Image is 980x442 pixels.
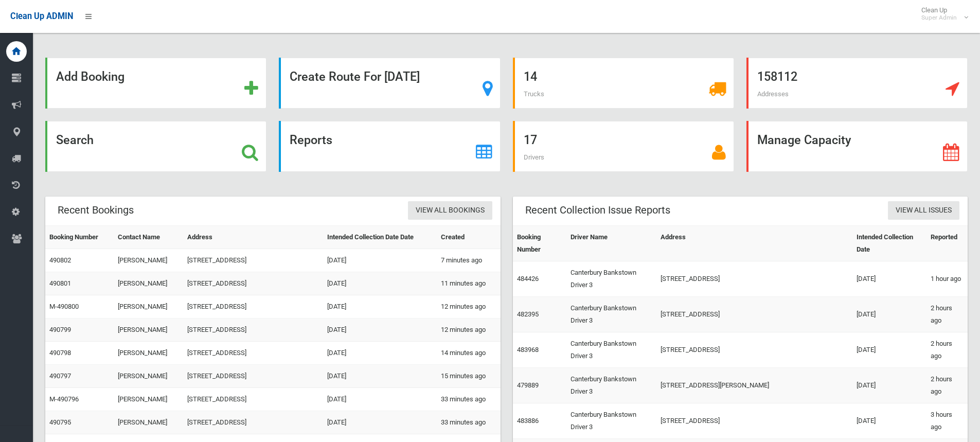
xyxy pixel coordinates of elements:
td: [DATE] [852,297,926,332]
th: Booking Number [513,226,566,261]
th: Address [183,226,323,249]
a: 490795 [49,418,71,426]
td: [DATE] [852,403,926,439]
th: Created [437,226,501,249]
a: Reports [279,121,500,172]
td: [STREET_ADDRESS] [183,342,323,365]
td: [STREET_ADDRESS] [656,297,852,332]
a: 14 Trucks [513,58,734,109]
td: 2 hours ago [926,297,968,332]
a: Create Route For [DATE] [279,58,500,109]
a: Add Booking [45,58,266,109]
th: Booking Number [45,226,114,249]
td: [STREET_ADDRESS] [183,249,323,272]
strong: Reports [290,133,332,147]
td: [STREET_ADDRESS] [183,388,323,411]
a: View All Issues [888,201,959,220]
a: 483886 [517,417,539,425]
a: 490797 [49,372,71,380]
td: 33 minutes ago [437,388,501,411]
td: [STREET_ADDRESS] [656,403,852,439]
td: 33 minutes ago [437,411,501,434]
a: 490798 [49,349,71,357]
td: Canterbury Bankstown Driver 3 [566,261,656,297]
td: [STREET_ADDRESS] [656,332,852,368]
strong: Search [56,133,94,147]
strong: Create Route For [DATE] [290,69,420,84]
a: 490799 [49,326,71,333]
td: [STREET_ADDRESS] [183,272,323,295]
td: [PERSON_NAME] [114,319,183,342]
strong: Add Booking [56,69,124,84]
a: Manage Capacity [746,121,968,172]
header: Recent Collection Issue Reports [513,200,683,220]
td: [STREET_ADDRESS] [656,261,852,297]
td: [STREET_ADDRESS] [183,295,323,319]
a: 490801 [49,279,71,287]
td: Canterbury Bankstown Driver 3 [566,332,656,368]
a: M-490800 [49,303,79,310]
td: 14 minutes ago [437,342,501,365]
a: M-490796 [49,395,79,403]
td: 11 minutes ago [437,272,501,295]
a: 484426 [517,275,539,282]
a: 17 Drivers [513,121,734,172]
small: Super Admin [921,14,957,22]
td: [DATE] [852,368,926,403]
td: 12 minutes ago [437,295,501,319]
td: [PERSON_NAME] [114,365,183,388]
strong: 17 [524,133,537,147]
a: 158112 Addresses [746,58,968,109]
td: [PERSON_NAME] [114,388,183,411]
td: [STREET_ADDRESS][PERSON_NAME] [656,368,852,403]
a: Search [45,121,266,172]
td: [PERSON_NAME] [114,249,183,272]
a: 490802 [49,256,71,264]
td: 1 hour ago [926,261,968,297]
td: [PERSON_NAME] [114,342,183,365]
td: 2 hours ago [926,368,968,403]
th: Address [656,226,852,261]
td: [DATE] [323,411,437,434]
span: Drivers [524,153,544,161]
td: [DATE] [323,365,437,388]
header: Recent Bookings [45,200,146,220]
td: Canterbury Bankstown Driver 3 [566,368,656,403]
td: [STREET_ADDRESS] [183,319,323,342]
span: Addresses [757,90,789,98]
td: [PERSON_NAME] [114,295,183,319]
td: Canterbury Bankstown Driver 3 [566,297,656,332]
strong: 158112 [757,69,797,84]
td: [DATE] [852,261,926,297]
td: [DATE] [852,332,926,368]
td: [STREET_ADDRESS] [183,411,323,434]
td: 15 minutes ago [437,365,501,388]
td: [PERSON_NAME] [114,272,183,295]
a: View All Bookings [408,201,492,220]
th: Intended Collection Date Date [323,226,437,249]
td: [DATE] [323,388,437,411]
td: [DATE] [323,319,437,342]
td: [DATE] [323,272,437,295]
th: Driver Name [566,226,656,261]
td: 3 hours ago [926,403,968,439]
td: [STREET_ADDRESS] [183,365,323,388]
span: Trucks [524,90,544,98]
th: Contact Name [114,226,183,249]
td: Canterbury Bankstown Driver 3 [566,403,656,439]
a: 483968 [517,346,539,353]
td: [DATE] [323,249,437,272]
th: Reported [926,226,968,261]
td: [PERSON_NAME] [114,411,183,434]
a: 479889 [517,381,539,389]
td: 2 hours ago [926,332,968,368]
a: 482395 [517,310,539,318]
td: 12 minutes ago [437,319,501,342]
th: Intended Collection Date [852,226,926,261]
span: Clean Up [916,6,967,22]
strong: 14 [524,69,537,84]
span: Clean Up ADMIN [10,11,73,21]
td: [DATE] [323,295,437,319]
strong: Manage Capacity [757,133,851,147]
td: 7 minutes ago [437,249,501,272]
